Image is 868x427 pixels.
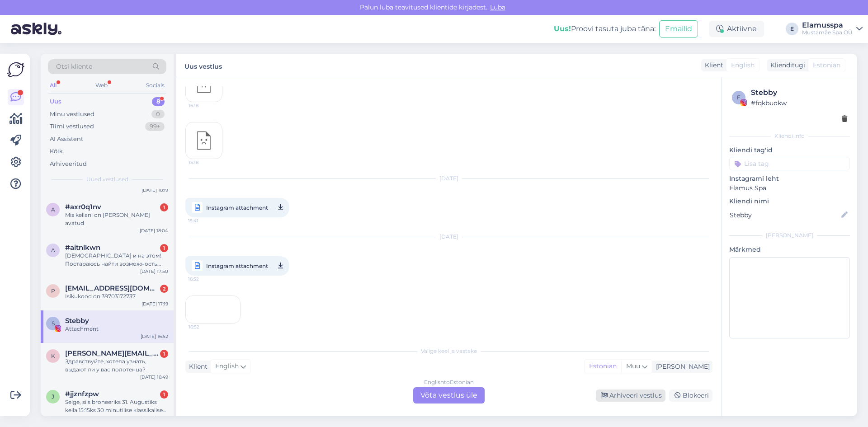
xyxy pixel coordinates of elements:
[65,284,159,292] span: priit.lehis@gmail.com
[729,157,850,170] input: Lisa tag
[50,97,61,106] div: Uus
[50,160,87,169] div: Arhiveeritud
[140,374,168,380] div: [DATE] 16:49
[151,110,165,119] div: 0
[729,145,850,155] p: Kliendi tag'id
[729,245,850,254] p: Märkmed
[185,256,289,276] a: Instagram attachment16:52
[51,287,55,294] span: p
[554,23,656,34] div: Proovi tasuta juba täna:
[50,147,63,156] div: Kõik
[189,324,222,330] span: 16:52
[669,389,712,402] div: Blokeeri
[65,211,168,227] div: Mis kellani on [PERSON_NAME] avatud
[626,362,640,370] span: Muu
[160,350,168,358] div: 1
[802,22,863,36] a: ElamusspaMustamäe Spa OÜ
[767,61,805,70] div: Klienditugi
[206,202,268,213] span: Instagram attachment
[65,390,99,398] span: #jjznfzpw
[140,227,168,234] div: [DATE] 18:04
[65,357,168,374] div: Здравствуйте, хотела узнать, выдают ли у вас полотенца?
[786,23,798,35] div: E
[596,389,665,402] div: Arhiveeri vestlus
[185,198,289,217] a: Instagram attachment15:41
[730,210,840,220] input: Lisa nimi
[51,352,55,359] span: k
[160,244,168,252] div: 1
[140,268,168,275] div: [DATE] 17:50
[554,24,571,33] b: Uus!
[51,247,55,253] span: a
[86,175,128,183] span: Uued vestlused
[737,94,741,101] span: f
[189,102,222,109] span: 15:18
[709,21,764,37] div: Aktiivne
[731,61,755,70] span: English
[188,215,222,226] span: 15:41
[729,231,850,239] div: [PERSON_NAME]
[142,300,168,307] div: [DATE] 17:19
[729,174,850,183] p: Instagrami leht
[48,80,58,91] div: All
[186,122,222,159] img: attachment
[185,233,712,241] div: [DATE]
[65,398,168,414] div: Selge, siis broneeriks 31. Augustiks kella 15:15ks 30 minutilise klassikalise massaaži. [PERSON_N...
[65,349,159,357] span: korol.veronikaa@gmail.com
[424,378,474,386] div: English to Estonian
[51,206,55,213] span: a
[94,80,109,91] div: Web
[751,87,847,98] div: Stebby
[185,347,712,355] div: Valige keel ja vastake
[141,414,168,421] div: [DATE] 16:41
[185,174,712,183] div: [DATE]
[206,260,268,272] span: Instagram attachment
[65,292,168,300] div: Isikukood on 39703172737
[184,59,222,71] label: Uus vestlus
[65,244,100,252] span: #aitnlkwn
[65,325,168,333] div: Attachment
[215,361,239,371] span: English
[7,61,24,78] img: Askly Logo
[585,360,621,373] div: Estonian
[652,362,710,371] div: [PERSON_NAME]
[141,333,168,340] div: [DATE] 16:52
[802,22,853,29] div: Elamusspa
[189,159,222,166] span: 15:18
[65,203,101,211] span: #axr0q1nv
[50,110,94,119] div: Minu vestlused
[413,387,485,404] div: Võta vestlus üle
[152,97,165,106] div: 8
[729,197,850,206] p: Kliendi nimi
[160,285,168,293] div: 2
[729,132,850,140] div: Kliendi info
[145,122,165,131] div: 99+
[56,62,92,71] span: Otsi kliente
[160,203,168,211] div: 1
[50,122,94,131] div: Tiimi vestlused
[144,80,166,91] div: Socials
[52,393,54,400] span: j
[659,20,698,38] button: Emailid
[802,29,853,36] div: Mustamäe Spa OÜ
[65,252,168,268] div: [DEMOGRAPHIC_DATA] и на этом! Постараюсь найти возможность прийти к вам!
[701,61,723,70] div: Klient
[65,317,89,325] span: Stebby
[52,320,55,327] span: S
[142,187,168,193] div: [DATE] 18:19
[487,3,508,11] span: Luba
[160,390,168,399] div: 1
[188,273,222,285] span: 16:52
[813,61,840,70] span: Estonian
[751,98,847,108] div: # fqkbuokw
[50,135,83,144] div: AI Assistent
[729,183,850,193] p: Elamus Spa
[185,362,208,371] div: Klient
